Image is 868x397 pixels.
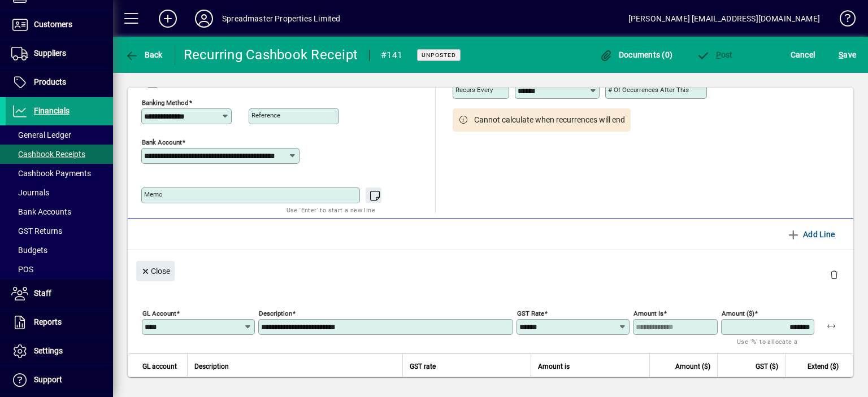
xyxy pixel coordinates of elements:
[821,261,848,288] button: Delete
[34,375,62,384] span: Support
[599,50,672,59] span: Documents (0)
[150,8,186,29] button: Add
[6,183,113,202] a: Journals
[34,77,66,86] span: Products
[517,309,544,317] mat-label: GST rate
[142,360,177,373] span: GL account
[474,114,625,126] span: Cannot calculate when recurrences will end
[6,11,113,39] a: Customers
[34,49,66,58] span: Suppliers
[788,45,818,65] button: Cancel
[11,265,33,274] span: POS
[184,46,358,64] div: Recurring Cashbook Receipt
[410,360,436,373] span: GST rate
[821,269,848,280] app-page-header-button: Delete
[34,289,51,298] span: Staff
[6,125,113,145] a: General Ledger
[259,309,292,317] mat-label: Description
[222,10,340,28] div: Spreadmaster Properties Limited
[11,169,91,178] span: Cashbook Payments
[6,308,113,337] a: Reports
[6,366,113,394] a: Support
[11,130,71,139] span: General Ledger
[381,46,402,64] div: #141
[722,309,754,317] mat-label: Amount ($)
[675,360,710,373] span: Amount ($)
[716,50,721,59] span: P
[11,246,47,255] span: Budgets
[122,45,166,65] button: Back
[633,309,663,317] mat-label: Amount is
[6,221,113,241] a: GST Returns
[6,202,113,221] a: Bank Accounts
[142,99,189,107] mat-label: Banking method
[839,50,843,59] span: S
[136,261,175,281] button: Close
[831,2,854,39] a: Knowledge Base
[125,50,163,59] span: Back
[186,8,222,29] button: Profile
[6,40,113,68] a: Suppliers
[6,280,113,308] a: Staff
[836,45,859,65] button: Save
[596,45,675,65] button: Documents (0)
[839,46,856,64] span: ave
[11,150,85,159] span: Cashbook Receipts
[34,317,62,326] span: Reports
[455,86,493,94] mat-label: Recurs every
[144,190,163,198] mat-label: Memo
[11,226,62,235] span: GST Returns
[422,51,456,59] span: Unposted
[787,225,835,243] span: Add Line
[696,50,733,59] span: ost
[6,164,113,183] a: Cashbook Payments
[133,265,177,276] app-page-header-button: Close
[11,188,49,197] span: Journals
[791,46,815,64] span: Cancel
[11,207,71,216] span: Bank Accounts
[251,111,280,119] mat-label: Reference
[6,241,113,260] a: Budgets
[6,68,113,97] a: Products
[6,260,113,279] a: POS
[141,262,170,281] span: Close
[113,45,175,65] app-page-header-button: Back
[6,145,113,164] a: Cashbook Receipts
[782,224,840,245] button: Add Line
[808,360,839,373] span: Extend ($)
[34,346,63,355] span: Settings
[194,360,229,373] span: Description
[6,337,113,365] a: Settings
[628,10,820,28] div: [PERSON_NAME] [EMAIL_ADDRESS][DOMAIN_NAME]
[737,335,805,359] mat-hint: Use '%' to allocate a percentage
[538,360,570,373] span: Amount is
[818,312,845,339] button: Apply remaining balance
[693,45,736,65] button: Post
[756,360,778,373] span: GST ($)
[142,309,176,317] mat-label: GL Account
[608,86,689,94] mat-label: # of occurrences after this
[34,20,72,29] span: Customers
[142,138,182,146] mat-label: Bank Account
[34,106,70,115] span: Financials
[287,203,375,216] mat-hint: Use 'Enter' to start a new line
